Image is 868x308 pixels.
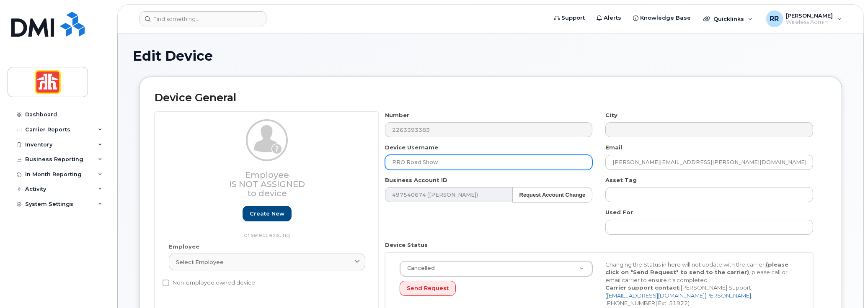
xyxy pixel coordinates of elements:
[400,281,456,296] button: Send Request
[402,264,435,272] span: Cancelled
[519,192,586,198] strong: Request Account Change
[385,111,409,119] label: Number
[605,111,617,119] label: City
[247,188,287,198] span: to device
[163,280,169,286] input: Non-employee owned device
[155,92,827,104] h2: Device General
[229,179,305,189] span: Is not assigned
[605,176,637,184] label: Asset Tag
[400,261,592,276] a: Cancelled
[243,206,292,221] a: Create new
[385,241,428,249] label: Device Status
[169,170,365,198] h3: Employee
[169,231,365,239] p: or select existing
[163,278,255,288] label: Non-employee owned device
[599,261,805,307] div: Changing the Status in here will not update with the carrier, , please call or email carrier to e...
[605,144,622,151] label: Email
[605,208,633,216] label: Used For
[169,254,365,270] a: Select employee
[176,258,224,266] span: Select employee
[512,187,593,203] button: Request Account Change
[605,284,681,291] strong: Carrier support contact:
[133,49,848,63] h1: Edit Device
[385,176,447,184] label: Business Account ID
[607,292,751,299] a: [EMAIL_ADDRESS][DOMAIN_NAME][PERSON_NAME]
[169,243,199,251] label: Employee
[385,144,438,151] label: Device Username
